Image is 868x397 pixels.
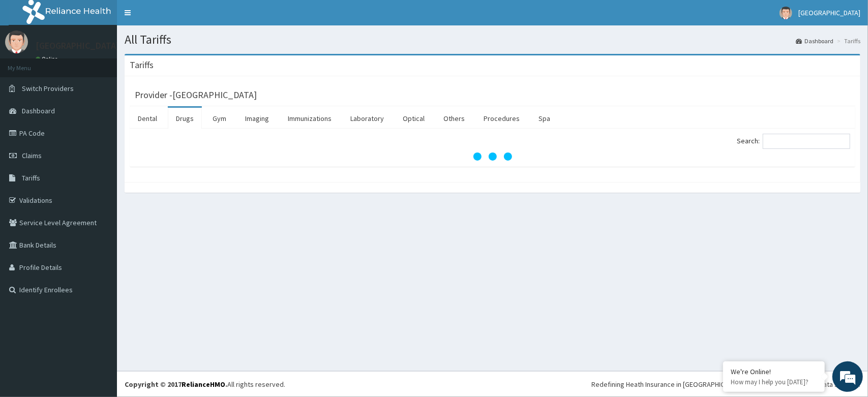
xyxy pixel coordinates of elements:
[19,51,41,76] img: d_794563401_company_1708531726252_794563401
[36,41,119,50] p: [GEOGRAPHIC_DATA]
[395,108,433,129] a: Optical
[135,90,257,100] h3: Provider - [GEOGRAPHIC_DATA]
[237,108,277,129] a: Imaging
[22,106,55,115] span: Dashboard
[796,37,833,45] a: Dashboard
[59,128,140,231] span: We're online!
[36,55,60,63] a: Online
[798,8,860,17] span: [GEOGRAPHIC_DATA]
[125,380,227,389] strong: Copyright © 2017 .
[22,84,74,93] span: Switch Providers
[117,371,868,397] footer: All rights reserved.
[472,136,513,177] svg: audio-loading
[167,5,191,29] div: Minimize live chat window
[731,378,817,386] p: How may I help you today?
[182,380,225,389] a: RelianceHMO
[168,108,202,129] a: Drugs
[204,108,234,129] a: Gym
[125,33,860,46] h1: All Tariffs
[737,134,850,149] label: Search:
[834,37,860,45] li: Tariffs
[5,278,194,313] textarea: Type your message and hit 'Enter'
[130,60,154,70] h3: Tariffs
[530,108,558,129] a: Spa
[731,367,817,376] div: We're Online!
[763,134,850,149] input: Search:
[130,108,165,129] a: Dental
[435,108,473,129] a: Others
[342,108,392,129] a: Laboratory
[475,108,528,129] a: Procedures
[22,151,42,160] span: Claims
[5,30,28,53] img: User Image
[53,57,171,70] div: Chat with us now
[591,379,860,389] div: Redefining Heath Insurance in [GEOGRAPHIC_DATA] using Telemedicine and Data Science!
[22,173,40,182] span: Tariffs
[780,7,792,19] img: User Image
[280,108,340,129] a: Immunizations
